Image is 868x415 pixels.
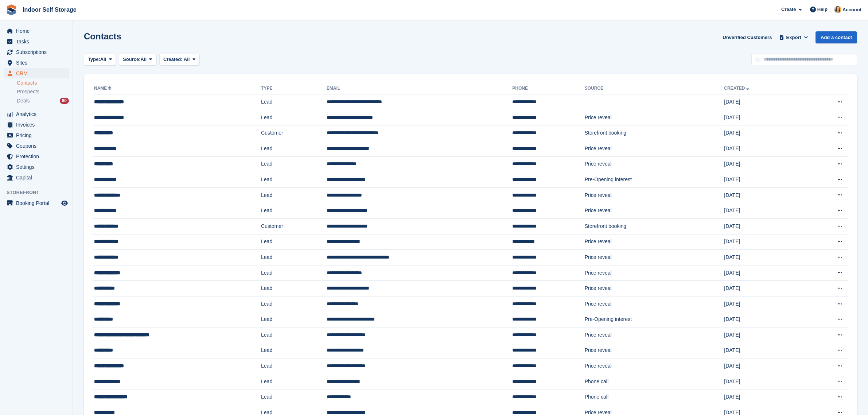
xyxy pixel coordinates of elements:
[261,358,327,374] td: Lead
[585,141,724,156] td: Price reveal
[261,265,327,281] td: Lead
[17,79,69,86] a: Contacts
[4,47,69,57] a: menu
[141,56,147,63] span: All
[585,218,724,234] td: Storefront booking
[786,34,801,41] span: Export
[261,125,327,141] td: Customer
[585,156,724,172] td: Price reveal
[778,31,810,43] button: Export
[724,172,803,188] td: [DATE]
[163,57,183,62] span: Created:
[724,110,803,125] td: [DATE]
[261,296,327,312] td: Lead
[4,141,69,151] a: menu
[16,68,60,78] span: CRM
[724,296,803,312] td: [DATE]
[261,343,327,358] td: Lead
[724,218,803,234] td: [DATE]
[100,56,106,63] span: All
[4,130,69,140] a: menu
[585,234,724,250] td: Price reveal
[261,327,327,343] td: Lead
[781,6,796,13] span: Create
[327,83,512,94] th: Email
[724,343,803,358] td: [DATE]
[184,57,190,62] span: All
[834,6,841,13] img: Emma Higgins
[16,141,60,151] span: Coupons
[817,6,828,13] span: Help
[585,250,724,265] td: Price reveal
[816,31,857,43] a: Add a contact
[16,47,60,57] span: Subscriptions
[60,98,69,104] div: 80
[261,374,327,389] td: Lead
[7,189,73,196] span: Storefront
[4,36,69,47] a: menu
[261,83,327,94] th: Type
[261,312,327,327] td: Lead
[261,172,327,188] td: Lead
[17,97,30,104] span: Deals
[4,172,69,183] a: menu
[4,68,69,78] a: menu
[4,198,69,208] a: menu
[585,187,724,203] td: Price reveal
[16,162,60,172] span: Settings
[4,58,69,68] a: menu
[16,151,60,162] span: Protection
[724,358,803,374] td: [DATE]
[123,56,140,63] span: Source:
[512,83,584,94] th: Phone
[16,36,60,47] span: Tasks
[724,389,803,405] td: [DATE]
[16,26,60,36] span: Home
[585,327,724,343] td: Price reveal
[585,172,724,188] td: Pre-Opening interest
[585,296,724,312] td: Price reveal
[724,94,803,110] td: [DATE]
[724,187,803,203] td: [DATE]
[585,83,724,94] th: Source
[261,141,327,156] td: Lead
[4,109,69,119] a: menu
[724,141,803,156] td: [DATE]
[724,203,803,219] td: [DATE]
[724,265,803,281] td: [DATE]
[585,265,724,281] td: Price reveal
[6,4,17,15] img: stora-icon-8386f47178a22dfd0bd8f6a31ec36ba5ce8667c1dd55bd0f319d3a0aa187defe.svg
[842,6,861,13] span: Account
[724,250,803,265] td: [DATE]
[724,86,751,91] a: Created
[261,156,327,172] td: Lead
[17,88,39,95] span: Prospects
[585,281,724,296] td: Price reveal
[724,327,803,343] td: [DATE]
[16,198,60,208] span: Booking Portal
[585,125,724,141] td: Storefront booking
[724,125,803,141] td: [DATE]
[724,234,803,250] td: [DATE]
[16,120,60,130] span: Invoices
[585,312,724,327] td: Pre-Opening interest
[159,54,199,66] button: Created: All
[88,56,100,63] span: Type:
[60,199,69,207] a: Preview store
[20,4,79,16] a: Indoor Self Storage
[585,203,724,219] td: Price reveal
[585,110,724,125] td: Price reveal
[17,97,69,105] a: Deals 80
[4,151,69,162] a: menu
[724,374,803,389] td: [DATE]
[724,281,803,296] td: [DATE]
[84,54,116,66] button: Type: All
[16,130,60,140] span: Pricing
[261,218,327,234] td: Customer
[119,54,156,66] button: Source: All
[4,120,69,130] a: menu
[261,234,327,250] td: Lead
[261,389,327,405] td: Lead
[94,86,113,91] a: Name
[261,110,327,125] td: Lead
